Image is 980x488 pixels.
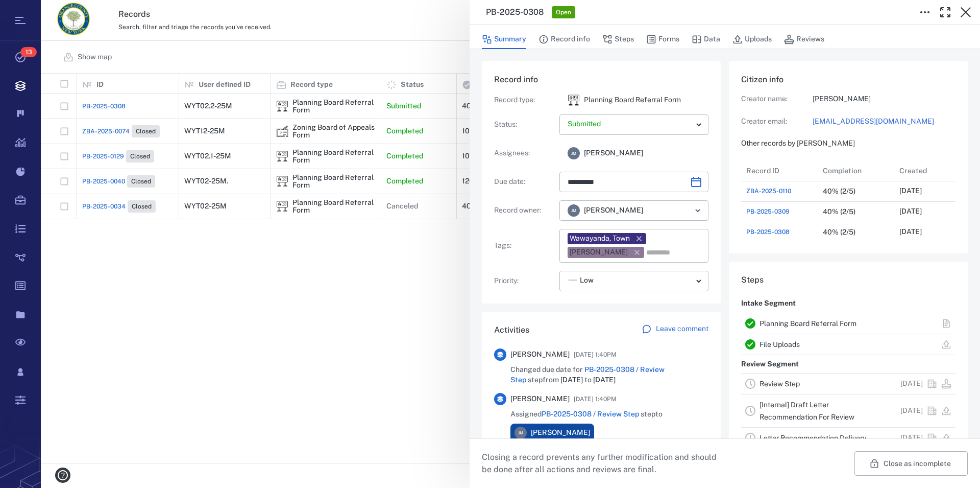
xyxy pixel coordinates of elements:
button: Forms [646,30,679,49]
span: [DATE] 1:40PM [574,348,617,361]
button: Toggle Fullscreen [935,2,955,22]
div: Wawayanda, Town [570,234,630,244]
a: Letter Recommendation Delivery [759,434,866,442]
div: Created [899,156,927,185]
div: [PERSON_NAME] [570,247,628,258]
div: Record ID [746,156,779,185]
a: PB-2025-0308 / Review Step [542,410,639,418]
a: Planning Board Referral Form [759,319,856,328]
p: Due date : [494,177,555,187]
span: [PERSON_NAME] [531,428,590,438]
button: Uploads [732,30,772,49]
p: Status : [494,120,555,130]
div: J M [514,427,527,439]
span: [PERSON_NAME] [584,148,643,158]
button: Summary [482,30,526,49]
h6: Record info [494,74,708,86]
span: [PERSON_NAME] [510,394,570,404]
div: 40% (2/5) [823,228,855,236]
div: Completion [823,156,862,185]
h3: PB-2025-0308 [486,6,544,18]
p: [PERSON_NAME] [813,94,955,104]
button: Steps [602,30,634,49]
img: icon Planning Board Referral Form [568,94,580,106]
div: Planning Board Referral Form [568,94,580,106]
span: [PERSON_NAME] [510,350,570,360]
span: [DATE] 1:40PM [574,393,617,405]
span: Low [580,275,594,286]
div: Citizen infoCreator name:[PERSON_NAME]Creator email:[EMAIL_ADDRESS][DOMAIN_NAME]Other records by ... [729,61,968,262]
a: Leave comment [642,324,708,336]
h6: Steps [741,274,955,286]
button: Choose date, selected date is Sep 13, 2025 [686,172,706,192]
span: [PERSON_NAME] [584,205,643,216]
a: PB-2025-0309 [746,207,790,216]
div: Created [894,160,971,181]
div: 40% (2/5) [823,188,855,195]
a: Review Step [759,380,800,388]
div: 40% (2/5) [823,208,855,216]
span: Assigned step to [510,409,663,420]
div: Record infoRecord type:icon Planning Board Referral FormPlanning Board Referral FormStatus:Assign... [482,61,721,312]
div: Record ID [741,160,818,181]
span: [DATE] [560,376,583,384]
p: [DATE] [899,227,922,237]
a: [Internal] Draft Letter Recommendation For Review [759,401,854,421]
button: Toggle to Edit Boxes [915,2,935,22]
a: ZBA-2025-0110 [746,187,791,196]
p: Creator name: [741,94,813,104]
p: Planning Board Referral Form [584,95,681,105]
button: Data [692,30,720,49]
h6: Citizen info [741,74,955,86]
span: 13 [20,47,37,57]
div: Completion [818,160,894,181]
button: Close as incomplete [854,451,968,476]
p: [DATE] [900,406,923,416]
button: Open [691,203,705,218]
a: PB-2025-0308 [746,227,790,237]
span: Changed due date for step from to [510,365,708,385]
p: [DATE] [899,206,922,217]
a: [EMAIL_ADDRESS][DOMAIN_NAME] [813,117,955,127]
p: Creator email: [741,117,813,127]
p: Intake Segment [741,294,796,313]
p: Closing a record prevents any further modification and should be done after all actions and revie... [482,451,725,476]
p: Review Segment [741,355,799,374]
a: File Uploads [759,340,800,348]
p: Assignees : [494,148,555,158]
h6: Activities [494,324,529,336]
p: [DATE] [899,186,922,196]
span: [DATE] [593,376,616,384]
p: Other records by [PERSON_NAME] [741,138,955,149]
p: Tags : [494,241,555,251]
p: Record owner : [494,205,555,216]
button: Close [955,2,976,22]
div: J M [568,204,580,217]
p: Leave comment [656,324,708,334]
button: Record info [538,30,590,49]
a: PB-2025-0308 / Review Step [510,365,665,384]
div: J M [568,147,580,159]
div: StepsIntake SegmentPlanning Board Referral FormFile UploadsReview SegmentReview Step[DATE][Intern... [729,262,968,469]
button: Reviews [784,30,824,49]
p: Submitted [568,119,692,129]
p: Record type : [494,95,555,105]
span: Open [554,8,573,17]
p: Priority : [494,276,555,286]
p: [DATE] [900,433,923,443]
p: [DATE] [900,379,923,389]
